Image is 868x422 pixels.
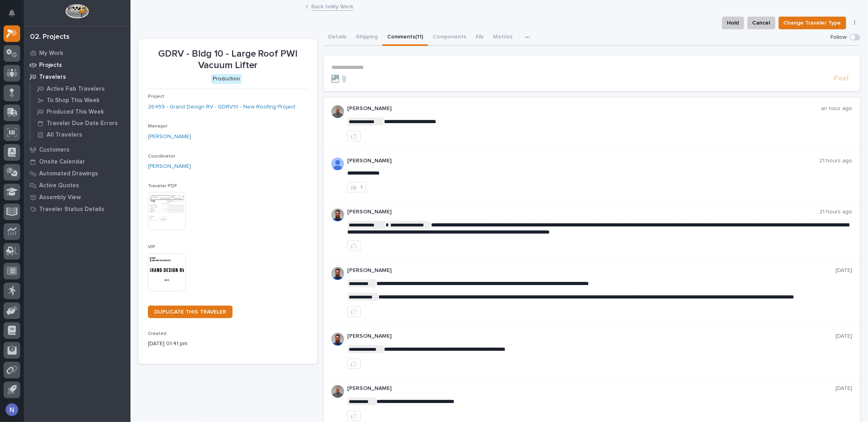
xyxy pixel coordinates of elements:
[148,184,177,188] span: Traveler PDF
[148,103,295,111] a: 26459 - Grand Design RV - GDRV10 - New Roofing Project
[24,203,130,215] a: Traveler Status Details
[347,182,366,192] button: 1
[821,105,852,112] p: an hour ago
[154,309,226,315] span: DUPLICATE THIS TRAVELER
[39,206,104,213] p: Traveler Status Details
[347,241,361,251] button: like this post
[351,29,382,46] button: Shipping
[39,50,63,57] p: My Work
[24,191,130,203] a: Assembly View
[30,33,70,42] div: 02. Projects
[24,59,130,71] a: Projects
[211,74,242,84] div: Production
[39,158,85,165] p: Onsite Calendar
[779,17,846,29] button: Change Traveler Type
[24,47,130,59] a: My Work
[360,184,363,190] div: 1
[39,170,98,177] p: Automated Drawings
[30,95,130,106] a: To Shop This Week
[834,74,849,83] span: Post
[30,129,130,140] a: All Travelers
[65,4,89,19] img: Workspace Logo
[39,182,79,189] p: Active Quotes
[331,158,344,170] img: AOh14GjL2DAcrcZY4n3cZEezSB-C93yGfxH8XahArY0--A=s96-c
[347,359,361,369] button: like this post
[347,158,819,164] p: [PERSON_NAME]
[148,245,155,249] span: VIP
[148,94,165,99] span: Project
[312,2,354,11] a: Back toMy Work
[331,385,344,398] img: AFdZucp4O16xFhxMcTeEuenny-VD_tPRErxPoXZ3MQEHspKARVmUoIIPOgyEMzaJjLGSiOSqDApAeC9KqsZPUsb5AP6OrOqLG...
[727,18,739,28] span: Hold
[30,83,130,94] a: Active Fab Travelers
[830,34,847,41] p: Follow
[39,62,62,69] p: Projects
[471,29,488,46] button: FAI
[148,331,166,336] span: Created
[148,133,191,141] a: [PERSON_NAME]
[47,108,104,116] p: Produced This Week
[347,209,819,215] p: [PERSON_NAME]
[831,74,852,83] button: Post
[347,267,836,274] p: [PERSON_NAME]
[24,156,130,167] a: Onsite Calendar
[819,209,852,215] p: 21 hours ago
[148,340,308,348] p: [DATE] 01:41 pm
[347,306,361,317] button: like this post
[148,48,308,71] p: GDRV - Bldg 10 - Large Roof PWI Vacuum Lifter
[30,106,130,117] a: Produced This Week
[47,120,118,127] p: Traveler Due Date Errors
[39,74,66,81] p: Travelers
[428,29,471,46] button: Components
[24,167,130,179] a: Automated Drawings
[347,131,361,141] button: like this post
[39,146,70,154] p: Customers
[148,154,175,159] span: Coordinator
[347,411,361,421] button: like this post
[24,144,130,156] a: Customers
[836,267,852,274] p: [DATE]
[722,17,744,29] button: Hold
[382,29,428,46] button: Comments (11)
[331,105,344,118] img: AFdZucp4O16xFhxMcTeEuenny-VD_tPRErxPoXZ3MQEHspKARVmUoIIPOgyEMzaJjLGSiOSqDApAeC9KqsZPUsb5AP6OrOqLG...
[819,158,852,164] p: 21 hours ago
[836,385,852,392] p: [DATE]
[47,131,82,139] p: All Travelers
[323,29,351,46] button: Details
[347,385,836,392] p: [PERSON_NAME]
[4,5,20,21] button: Notifications
[10,10,20,22] div: Notifications
[347,333,836,340] p: [PERSON_NAME]
[331,333,344,346] img: 6hTokn1ETDGPf9BPokIQ
[347,105,821,112] p: [PERSON_NAME]
[148,306,233,318] a: DUPLICATE THIS TRAVELER
[24,71,130,83] a: Travelers
[4,401,20,418] button: users-avatar
[47,86,105,93] p: Active Fab Travelers
[24,179,130,191] a: Active Quotes
[47,97,100,104] p: To Shop This Week
[39,194,81,201] p: Assembly View
[331,209,344,221] img: 6hTokn1ETDGPf9BPokIQ
[753,18,770,28] span: Cancel
[747,17,775,29] button: Cancel
[148,162,191,171] a: [PERSON_NAME]
[331,267,344,280] img: 6hTokn1ETDGPf9BPokIQ
[488,29,517,46] button: Metrics
[836,333,852,340] p: [DATE]
[30,118,130,129] a: Traveler Due Date Errors
[784,18,841,28] span: Change Traveler Type
[148,124,168,129] span: Manager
